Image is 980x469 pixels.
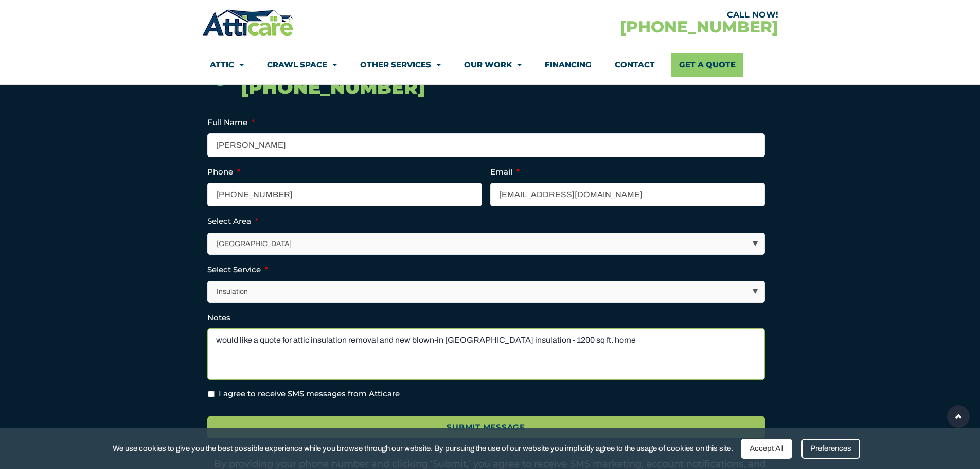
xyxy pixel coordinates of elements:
[741,439,792,459] div: Accept All
[267,53,337,77] a: Crawl Space
[464,53,522,77] a: Our Work
[615,53,655,77] a: Contact
[360,53,441,77] a: Other Services
[671,53,743,77] a: Get A Quote
[113,442,733,455] span: We use cookies to give you the best possible experience while you browse through our website. By ...
[219,388,400,400] label: I agree to receive SMS messages from Atticare
[207,416,765,439] input: Submit Message
[210,53,771,77] nav: Menu
[801,439,860,459] div: Preferences
[545,53,592,77] a: Financing
[207,117,255,128] label: Full Name
[207,265,268,275] label: Select Service
[207,312,230,323] label: Notes
[490,11,778,19] div: CALL NOW!
[207,216,258,227] label: Select Area
[210,53,244,77] a: Attic
[207,167,240,177] label: Phone
[490,167,520,177] label: Email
